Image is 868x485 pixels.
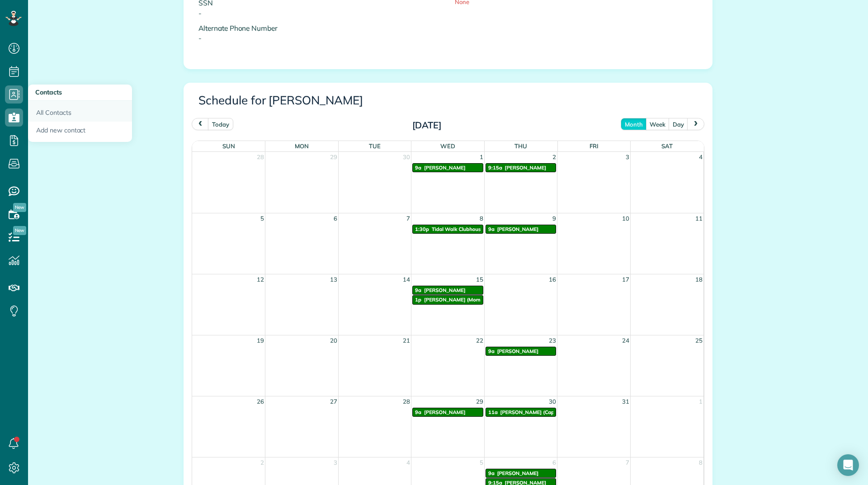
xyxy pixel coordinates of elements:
[329,152,338,162] span: 29
[329,335,338,346] span: 20
[198,23,441,44] p: Alternate Phone Number -
[698,396,703,407] span: 1
[488,165,502,171] span: 9:15a
[552,213,557,224] span: 9
[497,348,539,354] span: [PERSON_NAME]
[406,213,411,224] span: 7
[698,457,703,468] span: 8
[369,142,381,150] span: Tue
[488,409,498,415] span: 11a
[424,409,466,415] span: [PERSON_NAME]
[486,469,557,478] a: 9a [PERSON_NAME]
[412,225,483,234] a: 1:30p Tidal Walk Clubhouse
[621,118,647,130] button: month
[412,163,483,172] a: 9a [PERSON_NAME]
[694,213,703,224] span: 11
[497,470,539,476] span: [PERSON_NAME]
[488,470,495,476] span: 9a
[198,94,698,107] h3: Schedule for [PERSON_NAME]
[590,142,599,150] span: Fri
[486,225,557,234] a: 9a [PERSON_NAME]
[259,213,265,224] span: 5
[402,396,411,407] span: 28
[661,142,673,150] span: Sat
[552,457,557,468] span: 6
[621,213,630,224] span: 10
[208,118,233,130] button: today
[333,213,338,224] span: 6
[625,457,630,468] span: 7
[548,335,557,346] span: 23
[333,457,338,468] span: 3
[415,226,429,232] span: 1:30p
[837,454,859,476] div: Open Intercom Messenger
[440,142,455,150] span: Wed
[412,295,483,304] a: 1p [PERSON_NAME] (Moms Account)
[486,408,557,417] a: 11a [PERSON_NAME] (Capitol Grange NO. 18)
[479,213,484,224] span: 8
[222,142,235,150] span: Sun
[192,118,209,130] button: prev
[432,226,483,232] span: Tidal Walk Clubhouse
[486,163,557,172] a: 9:15a [PERSON_NAME]
[13,203,26,212] span: New
[415,165,421,171] span: 9a
[488,226,495,232] span: 9a
[621,335,630,346] span: 24
[514,142,527,150] span: Thu
[370,120,483,130] h2: [DATE]
[406,457,411,468] span: 4
[625,152,630,162] span: 3
[13,226,26,235] span: New
[412,408,483,417] a: 9a [PERSON_NAME]
[475,396,484,407] span: 29
[479,457,484,468] span: 5
[256,335,265,346] span: 19
[488,348,495,354] span: 9a
[415,297,421,303] span: 1p
[687,118,704,130] button: next
[479,152,484,162] span: 1
[329,274,338,285] span: 13
[694,335,703,346] span: 25
[402,152,411,162] span: 30
[475,335,484,346] span: 22
[256,274,265,285] span: 12
[28,122,132,142] a: Add new contact
[694,274,703,285] span: 18
[35,88,62,96] span: Contacts
[28,101,132,122] a: All Contacts
[424,297,506,303] span: [PERSON_NAME] (Moms Account)
[621,274,630,285] span: 17
[486,347,557,356] a: 9a [PERSON_NAME]
[412,286,483,295] a: 9a [PERSON_NAME]
[646,118,670,130] button: week
[402,335,411,346] span: 21
[295,142,309,150] span: Mon
[548,396,557,407] span: 30
[500,409,600,415] span: [PERSON_NAME] (Capitol Grange NO. 18)
[548,274,557,285] span: 16
[552,152,557,162] span: 2
[256,152,265,162] span: 28
[259,457,265,468] span: 2
[621,396,630,407] span: 31
[698,152,703,162] span: 4
[424,287,466,293] span: [PERSON_NAME]
[475,274,484,285] span: 15
[669,118,688,130] button: day
[505,165,547,171] span: [PERSON_NAME]
[415,287,421,293] span: 9a
[415,409,421,415] span: 9a
[329,396,338,407] span: 27
[424,165,466,171] span: [PERSON_NAME]
[497,226,539,232] span: [PERSON_NAME]
[402,274,411,285] span: 14
[256,396,265,407] span: 26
